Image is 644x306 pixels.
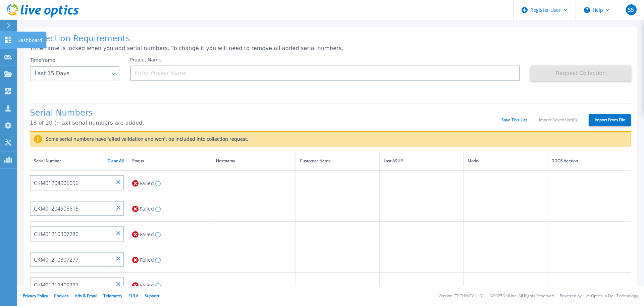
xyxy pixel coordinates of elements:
[130,57,162,62] label: Project Name
[501,118,527,122] a: Save This List
[128,152,212,170] th: Status
[438,294,484,298] li: Version: [TECHNICAL_ID]
[30,226,124,242] input: Enter Serial Number
[35,71,107,77] div: Last 15 Days
[30,175,124,190] input: Enter Serial Number
[379,152,463,170] th: Last ASUP
[531,65,631,81] button: Request Collection
[145,293,159,299] a: Support
[589,114,631,126] label: Import From File
[132,228,208,241] div: Failed
[628,7,634,12] span: SS
[108,159,124,163] a: Clear All
[132,203,208,215] div: Failed
[463,152,547,170] th: Model
[42,136,248,142] label: Some serial numbers have failed validation and won't be included into collection request.
[560,294,638,298] li: Powered by Live Optics, a Dell Technology
[130,65,520,81] input: Enter Project Name
[30,277,124,293] input: Enter Serial Number
[128,293,139,299] a: EULA
[296,152,379,170] th: Customer Name
[132,254,208,266] div: Failed
[30,252,124,267] input: Enter Serial Number
[30,108,501,118] h1: Serial Numbers
[23,293,48,299] a: Privacy Policy
[103,293,122,299] a: Telemetry
[30,34,631,44] h1: Collection Requirements
[547,152,631,170] th: DDOS Version
[132,279,208,292] div: Failed
[17,32,42,49] p: Dashboard
[30,120,501,126] p: 18 of 20 (max) serial numbers are added.
[30,57,55,63] label: Timeframe
[30,201,124,216] input: Enter Serial Number
[34,157,124,165] div: Serial Number
[490,294,554,298] li: © 2025 Dell Inc. All Rights Reserved
[212,152,296,170] th: Hostname
[75,293,97,299] a: Ads & Email
[30,45,631,51] p: Timeframe is locked when you add serial numbers. To change it you will need to remove all added s...
[132,177,208,189] div: Failed
[54,293,69,299] a: Cookies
